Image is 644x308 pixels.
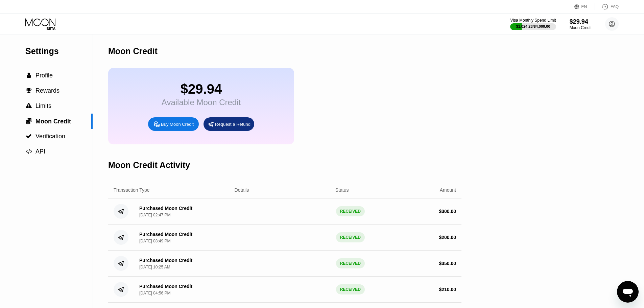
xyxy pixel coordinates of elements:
[336,258,365,268] div: RECEIVED
[108,160,190,170] div: Moon Credit Activity
[611,4,619,9] div: FAQ
[139,265,170,269] div: [DATE] 10:25 AM
[26,148,32,155] span: 
[215,121,251,127] div: Request a Refund
[25,148,32,155] div: 
[570,18,592,30] div: $29.94Moon Credit
[439,209,456,214] div: $ 300.00
[26,103,32,109] span: 
[139,258,192,263] div: Purchased Moon Credit
[439,287,456,292] div: $ 210.00
[336,206,365,216] div: RECEIVED
[139,232,192,237] div: Purchased Moon Credit
[148,117,199,131] div: Buy Moon Credit
[26,133,32,139] span: 
[162,98,241,107] div: Available Moon Credit
[335,187,349,193] div: Status
[139,239,170,243] div: [DATE] 08:49 PM
[25,46,93,56] div: Settings
[574,3,595,10] div: EN
[161,121,194,127] div: Buy Moon Credit
[139,206,192,211] div: Purchased Moon Credit
[516,24,550,28] div: $1,024.23 / $4,000.00
[25,88,32,94] div: 
[336,284,365,294] div: RECEIVED
[25,118,32,124] div: 
[26,118,32,124] span: 
[204,117,254,131] div: Request a Refund
[595,3,619,10] div: FAQ
[510,18,556,23] div: Visa Monthly Spend Limit
[35,102,51,109] span: Limits
[108,46,158,56] div: Moon Credit
[25,72,32,78] div: 
[35,87,59,94] span: Rewards
[235,187,249,193] div: Details
[35,148,45,155] span: API
[26,88,32,94] span: 
[139,291,170,295] div: [DATE] 04:56 PM
[35,133,65,140] span: Verification
[114,187,150,193] div: Transaction Type
[510,18,556,30] div: Visa Monthly Spend Limit$1,024.23/$4,000.00
[35,118,71,125] span: Moon Credit
[139,213,170,217] div: [DATE] 02:47 PM
[35,72,53,79] span: Profile
[617,281,639,303] iframe: Knop om het berichtenvenster te openen
[581,4,587,9] div: EN
[25,133,32,139] div: 
[336,232,365,242] div: RECEIVED
[162,81,241,97] div: $29.94
[25,103,32,109] div: 
[439,261,456,266] div: $ 350.00
[440,187,456,193] div: Amount
[570,25,592,30] div: Moon Credit
[570,18,592,25] div: $29.94
[27,72,31,78] span: 
[139,284,192,289] div: Purchased Moon Credit
[439,235,456,240] div: $ 200.00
